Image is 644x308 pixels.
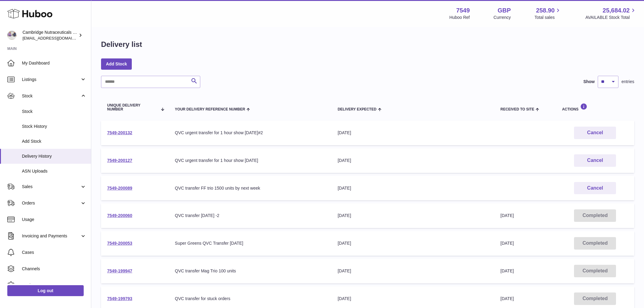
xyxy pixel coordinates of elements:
[585,6,637,20] a: 25,684.02 AVAILABLE Stock Total
[534,6,562,20] a: 258.90 Total sales
[175,268,326,274] div: QVC transfer Mag Trio 100 units
[23,36,89,40] span: [EMAIL_ADDRESS][DOMAIN_NAME]
[175,185,326,191] div: QVC transfer FF trio 1500 units by next week
[22,138,86,144] span: Add Stock
[22,93,80,99] span: Stock
[22,282,86,288] span: Settings
[101,58,132,69] a: Add Stock
[574,154,616,167] button: Cancel
[534,15,562,20] span: Total sales
[498,6,511,15] strong: GBP
[574,182,616,194] button: Cancel
[500,296,514,301] span: [DATE]
[175,240,326,246] div: Super Greens QVC Transfer [DATE]
[22,217,86,222] span: Usage
[621,79,634,85] span: entries
[583,79,595,85] label: Show
[175,296,326,302] div: QVC transfer for stuck orders
[500,213,514,218] span: [DATE]
[22,184,80,190] span: Sales
[22,266,86,272] span: Channels
[338,158,488,163] div: [DATE]
[338,130,488,136] div: [DATE]
[107,158,132,163] a: 7549-200127
[338,107,376,111] span: Delivery Expected
[338,213,488,219] div: [DATE]
[585,15,637,20] span: AVAILABLE Stock Total
[107,130,132,135] a: 7549-200132
[500,107,534,111] span: Received to Site
[338,185,488,191] div: [DATE]
[22,200,80,206] span: Orders
[7,31,16,40] img: qvc@camnutra.com
[603,6,630,15] span: 25,684.02
[7,285,84,296] a: Log out
[562,103,628,111] div: Actions
[494,15,511,20] div: Currency
[22,250,86,255] span: Cases
[22,124,86,129] span: Stock History
[500,268,514,273] span: [DATE]
[107,268,132,273] a: 7549-199947
[456,6,470,15] strong: 7549
[22,153,86,159] span: Delivery History
[22,109,86,114] span: Stock
[22,60,86,66] span: My Dashboard
[450,15,470,20] div: Huboo Ref
[500,241,514,246] span: [DATE]
[107,296,132,301] a: 7549-199793
[175,158,326,163] div: QVC urgent transfer for 1 hour show [DATE]
[175,213,326,219] div: QVC transfer [DATE] -2
[107,241,132,246] a: 7549-200053
[23,30,77,41] div: Cambridge Nutraceuticals Ltd
[22,168,86,174] span: ASN Uploads
[22,233,80,239] span: Invoicing and Payments
[338,296,488,302] div: [DATE]
[536,6,555,15] span: 258.90
[107,213,132,218] a: 7549-200060
[574,127,616,139] button: Cancel
[107,103,157,111] span: Unique Delivery Number
[175,107,245,111] span: Your Delivery Reference Number
[338,268,488,274] div: [DATE]
[22,77,80,82] span: Listings
[338,240,488,246] div: [DATE]
[101,40,142,49] h1: Delivery list
[107,186,132,191] a: 7549-200089
[175,130,326,136] div: QVC urgent transfer for 1 hour show [DATE]#2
